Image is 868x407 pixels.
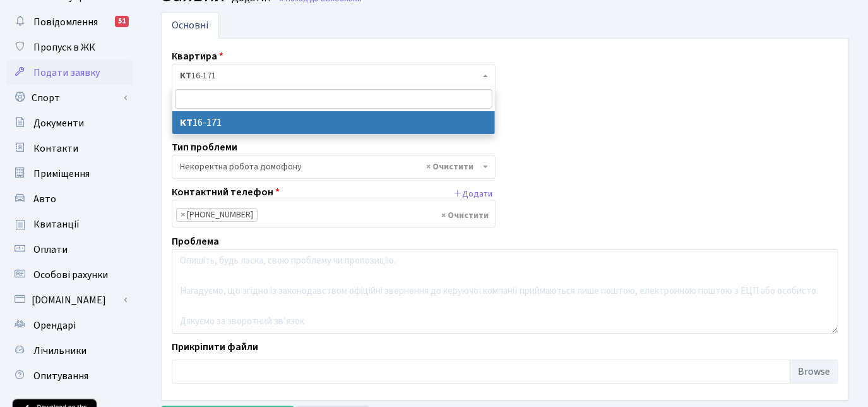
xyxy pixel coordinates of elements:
li: 096-777-18-88 [176,208,258,222]
a: Квитанції [6,212,133,237]
a: Пропуск в ЖК [6,35,133,60]
span: Квитанції [33,217,80,231]
b: КТ [180,70,191,82]
a: Приміщення [6,161,133,186]
span: Контакти [33,142,78,155]
span: Лічильники [33,344,86,358]
a: Подати заявку [6,60,133,85]
a: Документи [6,111,133,136]
span: <b>КТ</b>&nbsp;&nbsp;&nbsp;&nbsp;16-171 [172,64,496,88]
span: Опитування [33,369,88,383]
span: <b>КТ</b>&nbsp;&nbsp;&nbsp;&nbsp;16-171 [180,70,480,82]
span: Повідомлення [33,15,98,29]
span: Некоректна робота домофону [172,155,496,179]
a: Повідомлення51 [6,9,133,35]
label: Проблема [172,234,219,249]
label: Квартира [172,49,223,64]
span: Приміщення [33,167,90,181]
div: 51 [115,16,129,27]
span: Видалити всі елементи [426,161,473,173]
span: Документи [33,116,84,130]
span: Видалити всі елементи [441,209,489,222]
span: Орендарі [33,319,76,332]
span: Особові рахунки [33,268,108,282]
label: Прикріпити файли [172,339,258,355]
span: Оплати [33,243,68,257]
a: Опитування [6,363,133,389]
span: Некоректна робота домофону [180,161,480,173]
a: Особові рахунки [6,262,133,288]
label: Контактний телефон [172,185,280,200]
a: Спорт [6,85,133,111]
a: Авто [6,186,133,212]
span: Авто [33,192,56,206]
span: × [181,209,185,221]
a: Контакти [6,136,133,161]
a: Основні [161,12,219,39]
span: Пропуск в ЖК [33,40,95,54]
a: Лічильники [6,338,133,363]
a: [DOMAIN_NAME] [6,288,133,313]
label: Тип проблеми [172,140,237,155]
b: КТ [180,116,193,130]
button: Додати [450,185,496,204]
a: Оплати [6,237,133,262]
li: 16-171 [172,111,495,134]
span: Подати заявку [33,66,100,80]
a: Орендарі [6,313,133,338]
